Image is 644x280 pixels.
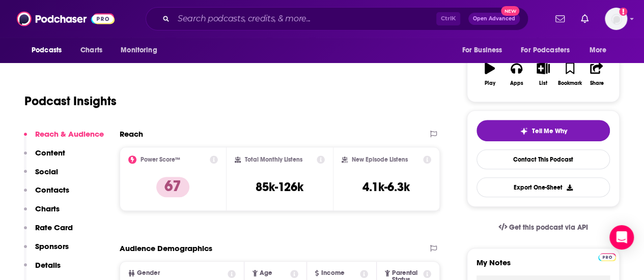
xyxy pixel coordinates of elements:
[35,148,65,158] p: Content
[605,8,627,30] button: Show profile menu
[609,225,634,250] div: Open Intercom Messenger
[477,177,610,197] button: Export One-Sheet
[35,241,69,251] p: Sponsors
[35,260,61,270] p: Details
[114,41,170,60] button: open menu
[321,270,344,276] span: Income
[582,41,620,60] button: open menu
[598,253,616,261] img: Podchaser Pro
[551,10,569,27] a: Show notifications dropdown
[558,80,582,86] div: Bookmark
[174,11,436,27] input: Search podcasts, credits, & more...
[352,156,408,163] h2: New Episode Listens
[462,43,502,57] span: For Business
[24,167,58,185] button: Social
[539,80,547,86] div: List
[477,56,503,92] button: Play
[24,260,61,279] button: Details
[477,120,610,141] button: tell me why sparkleTell Me Why
[120,243,212,253] h2: Audience Demographics
[24,41,75,60] button: open menu
[501,6,519,16] span: New
[74,41,108,60] a: Charts
[80,43,102,57] span: Charts
[473,16,515,21] span: Open Advanced
[256,179,303,195] h3: 85k-126k
[590,43,607,57] span: More
[521,43,570,57] span: For Podcasters
[24,185,69,204] button: Contacts
[605,8,627,30] span: Logged in as psamuelson01
[146,7,528,30] div: Search podcasts, credits, & more...
[32,43,62,57] span: Podcasts
[619,8,627,16] svg: Add a profile image
[141,156,180,163] h2: Power Score™
[35,167,58,176] p: Social
[510,80,523,86] div: Apps
[514,41,584,60] button: open menu
[468,13,520,25] button: Open AdvancedNew
[477,149,610,169] a: Contact This Podcast
[137,270,160,276] span: Gender
[156,177,189,197] p: 67
[24,223,73,241] button: Rate Card
[121,43,157,57] span: Monitoring
[24,129,104,148] button: Reach & Audience
[362,179,410,195] h3: 4.1k-6.3k
[35,185,69,195] p: Contacts
[485,80,495,86] div: Play
[24,94,117,109] h1: Podcast Insights
[436,12,460,25] span: Ctrl K
[245,156,302,163] h2: Total Monthly Listens
[24,241,69,260] button: Sponsors
[120,129,143,139] h2: Reach
[35,129,104,139] p: Reach & Audience
[583,56,610,92] button: Share
[520,127,528,135] img: tell me why sparkle
[530,56,556,92] button: List
[590,80,603,86] div: Share
[598,252,616,261] a: Pro website
[577,10,593,27] a: Show notifications dropdown
[477,258,610,275] label: My Notes
[17,9,115,28] img: Podchaser - Follow, Share and Rate Podcasts
[556,56,583,92] button: Bookmark
[35,223,73,232] p: Rate Card
[24,204,60,223] button: Charts
[490,215,596,240] a: Get this podcast via API
[24,148,65,167] button: Content
[605,8,627,30] img: User Profile
[509,223,588,232] span: Get this podcast via API
[532,127,567,135] span: Tell Me Why
[455,41,515,60] button: open menu
[260,270,272,276] span: Age
[503,56,529,92] button: Apps
[35,204,60,213] p: Charts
